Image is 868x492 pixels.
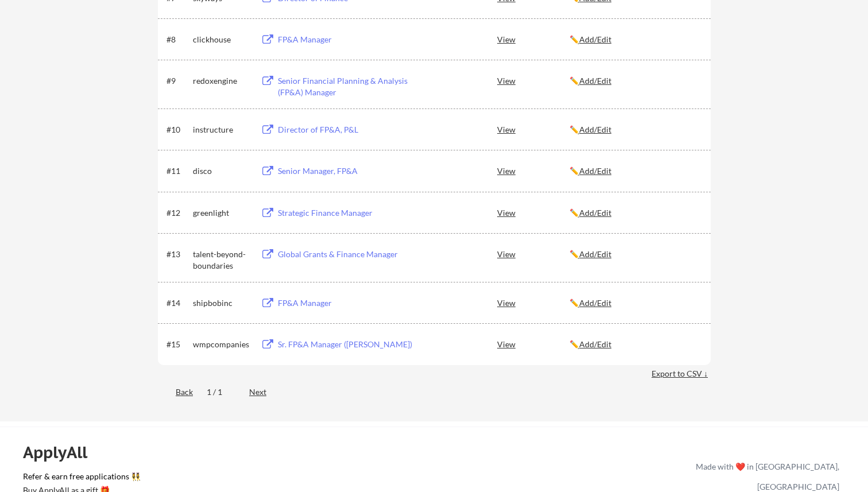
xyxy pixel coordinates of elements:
div: #15 [166,339,189,350]
div: View [497,119,569,140]
div: Director of FP&A, P&L [278,124,420,135]
div: Export to CSV ↓ [652,368,711,379]
div: #14 [166,297,189,309]
div: #10 [166,124,189,135]
div: View [497,70,569,91]
div: talent-beyond-boundaries [193,249,250,271]
u: Add/Edit [579,249,611,259]
u: Add/Edit [579,208,611,218]
div: disco [193,165,250,177]
div: ✏️ [569,249,700,260]
div: clickhouse [193,34,250,45]
div: #11 [166,165,189,177]
u: Add/Edit [579,34,611,44]
div: Senior Manager, FP&A [278,165,420,177]
div: Next [249,386,280,398]
div: View [497,334,569,354]
div: ✏️ [569,165,700,177]
u: Add/Edit [579,166,611,176]
div: redoxengine [193,75,250,87]
div: #12 [166,207,189,219]
div: #13 [166,249,189,260]
div: instructure [193,124,250,135]
div: View [497,292,569,313]
div: #8 [166,34,189,45]
div: #9 [166,75,189,87]
u: Add/Edit [579,298,611,308]
div: 1 / 1 [207,386,235,398]
div: wmpcompanies [193,339,250,350]
div: View [497,160,569,181]
div: Back [158,386,193,398]
div: ✏️ [569,34,700,45]
div: ✏️ [569,339,700,350]
div: View [497,202,569,223]
div: Strategic Finance Manager [278,207,420,219]
div: shipbobinc [193,297,250,309]
u: Add/Edit [579,339,611,349]
div: ✏️ [569,124,700,135]
div: FP&A Manager [278,297,420,309]
div: Senior Financial Planning & Analysis (FP&A) Manager [278,75,420,98]
div: ApplyAll [23,443,100,462]
div: ✏️ [569,297,700,309]
div: greenlight [193,207,250,219]
div: Sr. FP&A Manager ([PERSON_NAME]) [278,339,420,350]
div: View [497,29,569,49]
div: Global Grants & Finance Manager [278,249,420,260]
a: Refer & earn free applications 👯‍♀️ [23,472,456,485]
u: Add/Edit [579,76,611,86]
div: ✏️ [569,75,700,87]
div: View [497,243,569,264]
div: ✏️ [569,207,700,219]
div: FP&A Manager [278,34,420,45]
u: Add/Edit [579,125,611,134]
